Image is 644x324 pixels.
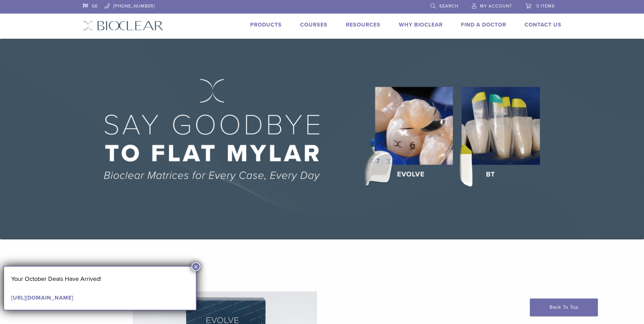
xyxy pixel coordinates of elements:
[480,3,512,9] span: My Account
[191,262,200,271] button: Close
[439,3,458,9] span: Search
[11,294,73,301] a: [URL][DOMAIN_NAME]
[399,21,443,28] a: Why Bioclear
[83,21,163,31] img: Bioclear
[300,21,328,28] a: Courses
[530,299,598,316] a: Back To Top
[346,21,381,28] a: Resources
[525,21,562,28] a: Contact Us
[536,3,555,9] span: 0 items
[461,21,506,28] a: Find A Doctor
[250,21,282,28] a: Products
[11,274,189,284] p: Your October Deals Have Arrived!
